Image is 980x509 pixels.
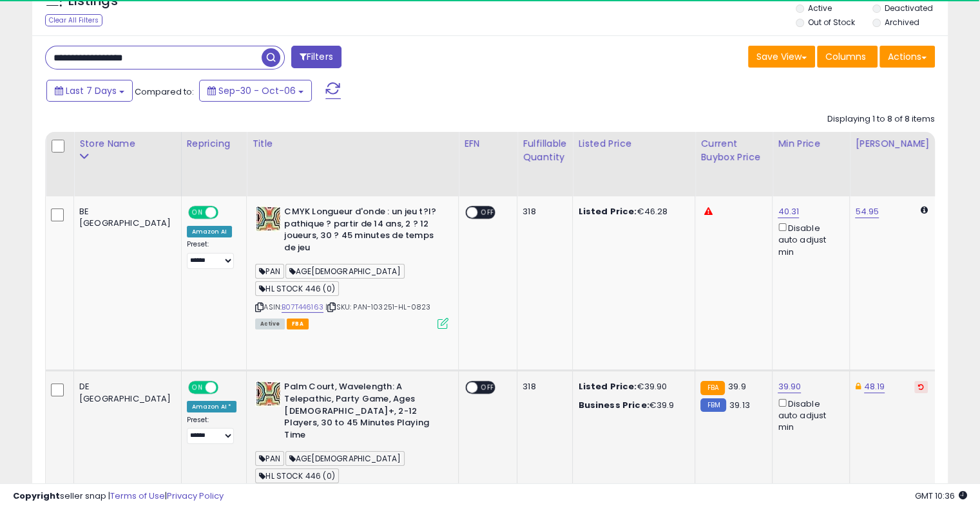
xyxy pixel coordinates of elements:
[578,399,649,411] b: Business Price:
[915,490,967,502] span: 2025-10-14 10:36 GMT
[255,381,281,407] img: 51X1RFmSp2L._SL40_.jpg
[578,205,637,217] b: Listed Price:
[864,380,885,393] a: 48.19
[477,382,498,393] span: OFF
[477,207,498,218] span: OFF
[729,399,750,411] span: 39.13
[167,490,224,502] a: Privacy Policy
[879,46,935,68] button: Actions
[13,490,60,502] strong: Copyright
[110,490,165,502] a: Terms of Use
[728,380,746,393] span: 39.9
[79,137,176,151] div: Store Name
[287,319,309,329] span: FBA
[255,264,284,279] span: PAN
[884,3,932,14] label: Deactivated
[778,221,840,258] div: Disable auto adjust min
[748,46,815,68] button: Save View
[523,381,562,393] div: 318
[199,80,312,102] button: Sep-30 - Oct-06
[284,206,441,257] b: CMYK Longueur d'onde : un jeu t?l?pathique ? partir de 14 ans, 2 ? 12 joueurs, 30 ? 45 minutes de...
[255,451,284,466] span: PAN
[187,416,237,445] div: Preset:
[218,84,296,97] span: Sep-30 - Oct-06
[284,381,441,444] b: Palm Court, Wavelength: A Telepathic, Party Game, Ages [DEMOGRAPHIC_DATA]+, 2-12 Players, 30 to 4...
[817,46,878,68] button: Columns
[255,319,285,329] span: All listings currently available for purchase on Amazon
[523,137,567,164] div: Fulfillable Quantity
[187,226,232,237] div: Amazon AI
[216,382,236,393] span: OFF
[884,17,919,28] label: Archived
[700,381,724,395] small: FBA
[808,3,832,14] label: Active
[285,264,405,279] span: AGE[DEMOGRAPHIC_DATA]
[827,113,935,125] div: Displaying 1 to 8 of 8 items
[700,137,767,164] div: Current Buybox Price
[187,137,242,151] div: Repricing
[855,137,932,151] div: [PERSON_NAME]
[825,50,866,63] span: Columns
[778,205,799,218] a: 40.31
[578,381,685,393] div: €39.90
[285,451,405,466] span: AGE[DEMOGRAPHIC_DATA]
[808,17,855,28] label: Out of Stock
[255,206,448,328] div: ASIN:
[13,490,224,503] div: seller snap | |
[291,46,341,68] button: Filters
[578,206,685,217] div: €46.28
[66,84,117,97] span: Last 7 Days
[778,137,844,151] div: Min Price
[255,206,281,232] img: 51X1RFmSp2L._SL40_.jpg
[187,240,237,269] div: Preset:
[700,398,725,412] small: FBM
[79,381,171,404] div: DE [GEOGRAPHIC_DATA]
[187,401,237,412] div: Amazon AI *
[46,80,133,102] button: Last 7 Days
[464,137,512,151] div: EFN
[189,207,206,218] span: ON
[255,281,339,296] span: HL STOCK 446 (0)
[578,380,637,393] b: Listed Price:
[255,468,339,483] span: HL STOCK 446 (0)
[45,14,102,26] div: Clear All Filters
[325,302,430,312] span: | SKU: PAN-103251-HL-0823
[578,400,685,411] div: €39.9
[135,86,194,98] span: Compared to:
[252,137,453,151] div: Title
[778,380,801,393] a: 39.90
[216,207,236,218] span: OFF
[79,206,171,229] div: BE [GEOGRAPHIC_DATA]
[855,205,879,218] a: 54.95
[578,137,689,151] div: Listed Price
[778,396,840,434] div: Disable auto adjust min
[282,302,323,313] a: B07T446163
[189,382,206,393] span: ON
[523,206,562,217] div: 318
